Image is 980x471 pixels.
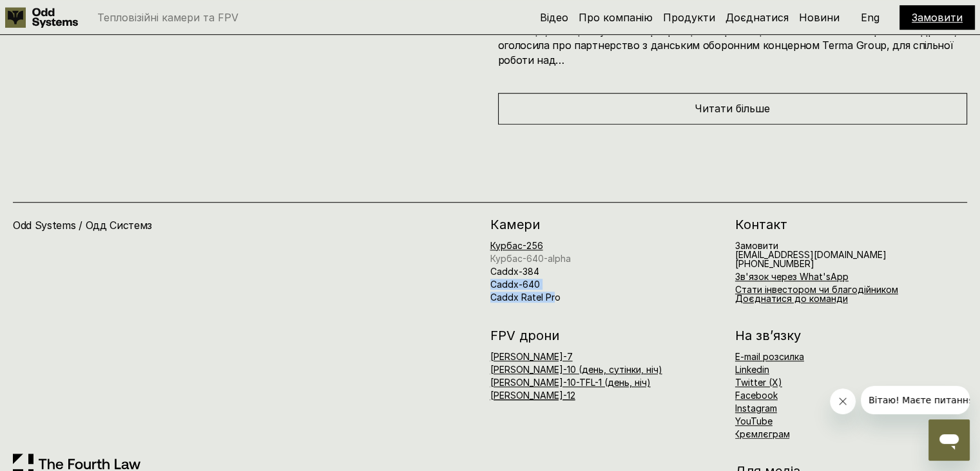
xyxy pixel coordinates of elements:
a: E-mail розсилка [735,351,804,362]
a: Курбас-640-alpha [490,253,571,264]
a: [PERSON_NAME]-12 [490,390,575,401]
a: Зв'язок через What'sApp [735,271,849,282]
a: Замовити [912,11,963,24]
a: YouTube [735,416,773,426]
span: Вітаю! Маєте питання? [8,9,118,19]
p: Eng [861,12,879,23]
a: Caddx-384 [490,266,539,277]
iframe: Закрити повідомлення [830,388,856,414]
h2: На зв’язку [735,329,801,342]
p: Тепловізійні камери та FPV [97,12,238,23]
h2: FPV дрони [490,329,722,342]
a: Twitter (X) [735,377,782,388]
h6: [EMAIL_ADDRESS][DOMAIN_NAME] [735,241,887,268]
h2: Контакт [735,218,967,231]
iframe: Кнопка для запуску вікна повідомлень [928,419,970,461]
a: Доєднатися [725,11,789,24]
iframe: Повідомлення від компанії [861,386,970,414]
a: Продукти [663,11,715,24]
a: Linkedin [735,364,769,375]
a: Facebook [735,390,778,401]
a: Стати інвестором чи благодійником [735,284,898,295]
a: Курбас-256 [490,240,543,251]
a: Новини [799,11,840,24]
a: Про компанію [579,11,653,24]
span: [PHONE_NUMBER] [735,258,814,269]
a: Замовити [735,240,778,251]
a: Instagram [735,403,777,414]
a: Доєднатися до команди [735,293,848,304]
a: Відео [540,11,568,24]
a: [PERSON_NAME]-7 [490,351,573,362]
a: [PERSON_NAME]-10-TFL-1 (день, ніч) [490,377,651,388]
a: Крємлєграм [734,428,790,439]
a: Caddx-640 [490,279,540,290]
a: Caddx Ratel Pro [490,292,561,303]
span: Читати більше [695,102,770,115]
a: [PERSON_NAME]-10 (день, сутінки, ніч) [490,364,662,375]
h2: Камери [490,218,722,231]
h4: Odd Systems / Одд Системз [13,218,305,232]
